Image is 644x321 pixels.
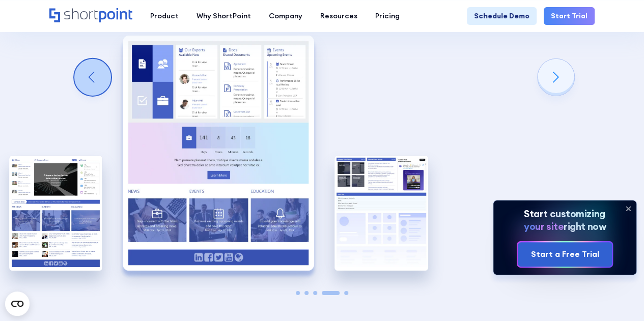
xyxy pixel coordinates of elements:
a: Company [260,7,311,25]
div: Next slide [538,59,574,96]
div: Start a Free Trial [530,248,599,260]
a: Start a Free Trial [518,242,611,267]
a: Home [49,8,132,23]
img: HR SharePoint site example for documents [123,36,314,271]
img: Internal SharePoint site example for knowledge base [334,156,428,270]
div: Widget de chat [593,272,644,321]
div: Previous slide [74,59,111,96]
img: SharePoint Communication site example for news [9,156,102,270]
div: Why ShortPoint [197,11,251,21]
div: Product [150,11,179,21]
a: Product [141,7,187,25]
span: Go to slide 4 [322,291,340,295]
div: Resources [320,11,357,21]
a: Why ShortPoint [187,7,260,25]
span: Go to slide 2 [304,291,309,295]
a: Start Trial [544,7,595,25]
iframe: Chat Widget [593,272,644,321]
button: Open CMP widget [5,291,30,316]
a: Resources [311,7,366,25]
a: Schedule Demo [467,7,537,25]
div: 5 / 5 [334,156,428,270]
span: Go to slide 1 [296,291,300,295]
div: 4 / 5 [123,36,314,271]
a: Pricing [366,7,408,25]
span: Go to slide 3 [313,291,317,295]
div: Pricing [375,11,400,21]
div: 3 / 5 [9,156,102,270]
span: Go to slide 5 [344,291,348,295]
div: Company [269,11,302,21]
